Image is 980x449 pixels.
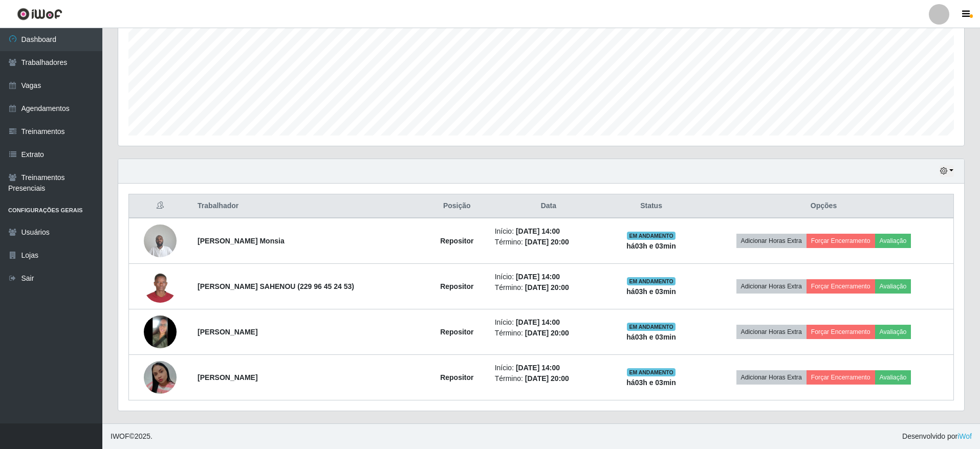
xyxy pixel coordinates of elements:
[198,282,354,290] strong: [PERSON_NAME] SAHENOU (229 96 45 24 53)
[626,287,676,296] strong: há 03 h e 03 min
[440,373,473,381] strong: Repositor
[736,234,807,248] button: Adicionar Horas Extra
[627,368,676,376] span: EM ANDAMENTO
[807,370,875,385] button: Forçar Encerramento
[144,316,177,348] img: 1748484954184.jpeg
[516,318,560,326] time: [DATE] 14:00
[736,370,807,385] button: Adicionar Horas Extra
[627,232,676,240] span: EM ANDAMENTO
[17,8,62,20] img: CoreUI Logo
[875,325,911,339] button: Avaliação
[516,227,560,235] time: [DATE] 14:00
[440,237,473,245] strong: Repositor
[875,370,911,385] button: Avaliação
[694,194,953,218] th: Opções
[111,432,129,440] span: IWOF
[525,374,569,383] time: [DATE] 20:00
[144,219,177,262] img: 1746211066913.jpeg
[495,317,602,328] li: Início:
[736,325,807,339] button: Adicionar Horas Extra
[425,194,489,218] th: Posição
[525,283,569,291] time: [DATE] 20:00
[627,323,676,331] span: EM ANDAMENTO
[198,237,285,245] strong: [PERSON_NAME] Monsia
[144,361,177,394] img: 1756127287806.jpeg
[736,279,807,294] button: Adicionar Horas Extra
[440,328,473,336] strong: Repositor
[489,194,608,218] th: Data
[516,364,560,372] time: [DATE] 14:00
[875,279,911,294] button: Avaliação
[495,282,602,293] li: Término:
[626,333,676,341] strong: há 03 h e 03 min
[525,329,569,337] time: [DATE] 20:00
[626,242,676,250] strong: há 03 h e 03 min
[440,282,473,290] strong: Repositor
[198,373,257,381] strong: [PERSON_NAME]
[191,194,425,218] th: Trabalhador
[627,277,676,285] span: EM ANDAMENTO
[525,238,569,246] time: [DATE] 20:00
[111,431,153,442] span: © 2025 .
[144,270,177,303] img: 1751668430791.jpeg
[516,273,560,281] time: [DATE] 14:00
[875,234,911,248] button: Avaliação
[495,237,602,248] li: Término:
[495,328,602,339] li: Término:
[807,279,875,294] button: Forçar Encerramento
[626,378,676,387] strong: há 03 h e 03 min
[198,328,257,336] strong: [PERSON_NAME]
[957,432,972,440] a: iWof
[807,325,875,339] button: Forçar Encerramento
[495,272,602,282] li: Início:
[495,373,602,384] li: Término:
[495,363,602,373] li: Início:
[608,194,694,218] th: Status
[807,234,875,248] button: Forçar Encerramento
[902,431,972,442] span: Desenvolvido por
[495,226,602,237] li: Início:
